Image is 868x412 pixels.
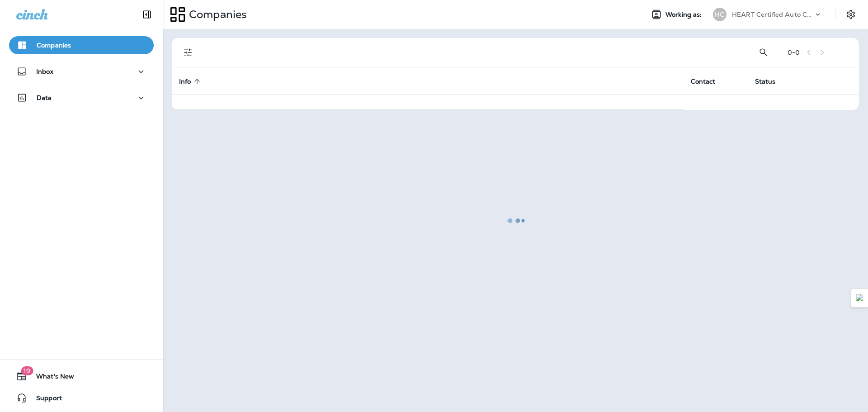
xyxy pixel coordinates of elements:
[856,294,864,302] img: Detect Auto
[185,8,247,21] p: Companies
[9,389,154,407] button: Support
[9,62,154,81] button: Inbox
[27,394,62,405] span: Support
[36,68,53,75] p: Inbox
[37,42,71,49] p: Companies
[732,11,813,18] p: HEART Certified Auto Care
[27,373,74,384] span: What's New
[665,11,704,19] span: Working as:
[9,367,154,385] button: 19What's New
[843,6,859,23] button: Settings
[713,8,726,21] div: HC
[9,36,154,54] button: Companies
[37,94,52,101] p: Data
[9,89,154,107] button: Data
[21,366,33,375] span: 19
[134,5,160,24] button: Collapse Sidebar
